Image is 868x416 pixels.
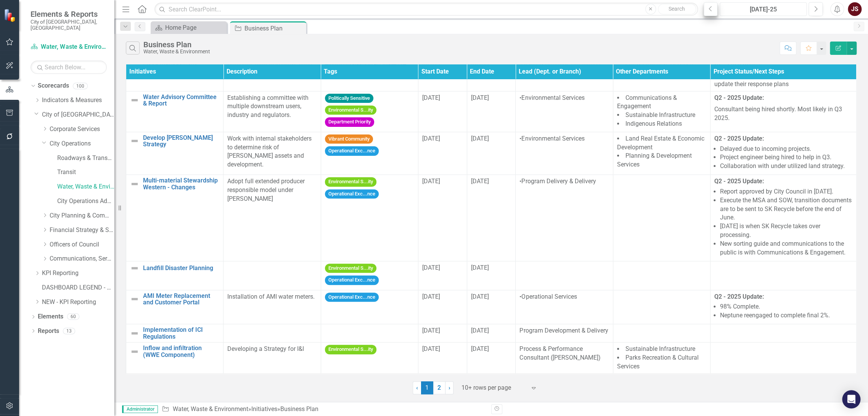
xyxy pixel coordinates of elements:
a: Reports [38,327,59,336]
td: Double-Click to Edit [516,91,613,132]
span: Environmental S...ity [325,345,376,354]
span: Department Priority [325,117,374,127]
div: 100 [73,83,88,89]
span: [DATE] [471,293,489,300]
a: Roadways & Transportation [57,154,114,163]
span: [DATE] [422,264,440,271]
li: [DATE] is when SK Recycle takes over processing. [720,222,852,240]
td: Double-Click to Edit [467,132,516,174]
p: Process & Performance Consultant ([PERSON_NAME]) [519,345,609,362]
span: Operational Exc...nce [325,293,379,302]
span: 1 [421,381,433,394]
p: •Program Delivery & Delivery [519,177,609,186]
a: Corporate Services [50,125,114,134]
strong: Q2 - 2025 Update: [714,293,764,300]
a: Implementation of ICI Regulations [143,326,219,340]
span: Sustainable Infrastructure [625,345,695,352]
span: Planning & Development Services [617,152,692,168]
td: Double-Click to Edit [418,261,467,290]
span: [DATE] [422,327,440,334]
p: Adopt full extended producer responsible model under [PERSON_NAME] [227,177,317,203]
span: [DATE] [471,178,489,185]
p: •Environmental Services [519,134,609,143]
a: Elements [38,312,63,321]
input: Search Below... [31,61,107,74]
td: Double-Click to Edit [223,324,321,342]
a: DASHBOARD LEGEND - DO NOT DELETE [42,283,114,292]
td: Double-Click to Edit [321,342,418,374]
span: [DATE] [422,94,440,101]
span: Environmental S...ity [325,177,376,187]
td: Double-Click to Edit [516,324,613,342]
p: Program Development & Delivery [519,326,609,335]
div: Business Plan [244,24,304,33]
div: JS [848,2,862,16]
td: Double-Click to Edit [467,342,516,374]
strong: Q2 - 2025 Update: [714,94,764,101]
a: KPI Reporting [42,269,114,278]
span: Land Real Estate & Economic Development [617,135,704,151]
span: [DATE] [422,178,440,185]
td: Double-Click to Edit [467,91,516,132]
td: Double-Click to Edit [613,91,710,132]
img: Not Defined [130,96,139,105]
td: Double-Click to Edit [418,342,467,374]
span: [DATE] [471,327,489,334]
li: Report approved by City Council in [DATE]. [720,187,852,196]
a: Transit [57,168,114,177]
a: Communications, Service [PERSON_NAME] & Tourism [50,254,114,263]
span: Environmental S...ity [325,264,376,273]
a: Landfill Disaster Planning [143,265,219,272]
td: Double-Click to Edit [418,175,467,261]
div: Open Intercom Messenger [842,390,860,408]
div: [DATE]-25 [722,5,804,14]
div: Business Plan [280,405,318,413]
img: Not Defined [130,294,139,304]
li: Execute the MSA and SOW, transition documents are to be sent to SK Recycle before the end of June. [720,196,852,222]
a: NEW - KPI Reporting [42,298,114,307]
a: Financial Strategy & Sustainability [50,226,114,235]
span: [DATE] [422,135,440,142]
td: Double-Click to Edit [418,91,467,132]
td: Double-Click to Edit [321,324,418,342]
div: 13 [63,328,75,334]
td: Double-Click to Edit [516,342,613,374]
a: City Operations Admin [57,197,114,206]
td: Double-Click to Edit [613,261,710,290]
img: ClearPoint Strategy [4,8,17,22]
td: Double-Click to Edit [613,324,710,342]
a: Initiatives [251,405,277,413]
p: Work with internal stakeholders to determine risk of [PERSON_NAME] assets and development. [227,134,317,169]
td: Double-Click to Edit [516,175,613,261]
td: Double-Click to Edit Right Click for Context Menu [126,261,223,290]
div: 60 [67,314,79,320]
td: Double-Click to Edit [418,324,467,342]
p: Installation of AMI water meters. [227,293,317,301]
a: AMI Meter Replacement and Customer Portal [143,293,219,306]
td: Double-Click to Edit [710,91,856,132]
td: Double-Click to Edit [321,175,418,261]
li: Neptune reengaged to complete final 2%. [720,311,852,320]
button: [DATE]-25 [720,2,807,16]
a: 2 [433,381,445,394]
li: Collaboration with under utilized land strategy. [720,162,852,171]
a: Water Advisory Committee & Report [143,94,219,107]
img: Not Defined [130,179,139,189]
td: Double-Click to Edit [223,132,321,174]
img: Not Defined [130,329,139,338]
a: Officers of Council [50,240,114,249]
li: Delayed due to incoming projects. [720,145,852,154]
img: Not Defined [130,136,139,146]
li: Project engineer being hired to help in Q3. [720,153,852,162]
a: City of [GEOGRAPHIC_DATA] [42,110,114,119]
p: •Operational Services [519,293,609,301]
a: Scorecards [38,82,69,90]
span: Indigenous Relations [625,120,682,127]
a: Indicators & Measures [42,96,114,105]
span: Politically Sensitive [325,94,373,103]
td: Double-Click to Edit [321,91,418,132]
td: Double-Click to Edit [418,132,467,174]
div: Water, Waste & Environment [143,49,210,54]
td: Double-Click to Edit [710,261,856,290]
span: Operational Exc...nce [325,146,379,156]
